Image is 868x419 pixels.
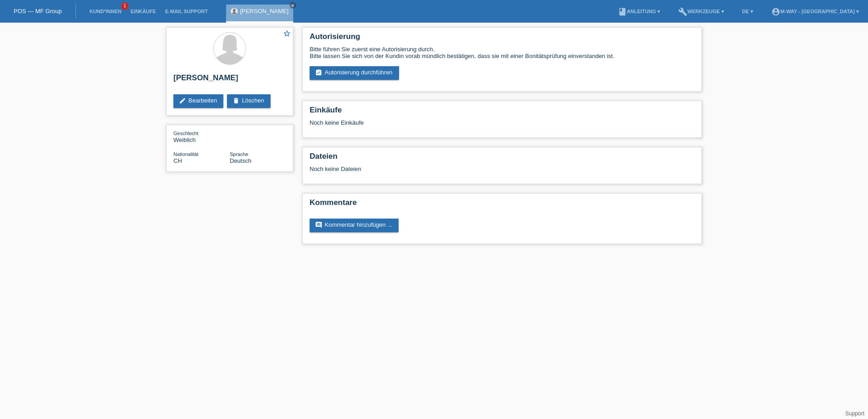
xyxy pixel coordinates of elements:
h2: Kommentare [310,198,695,212]
span: Nationalität [173,151,198,157]
div: Weiblich [173,130,230,143]
i: account_circle [771,7,780,16]
a: assignment_turned_inAutorisierung durchführen [310,66,399,80]
a: star_border [283,29,291,39]
div: Noch keine Einkäufe [310,119,695,133]
i: delete [232,97,240,104]
a: Kund*innen [85,9,126,14]
i: comment [315,221,322,229]
span: Geschlecht [173,131,198,136]
a: deleteLöschen [227,94,271,108]
a: DE ▾ [738,9,758,14]
i: book [618,7,627,16]
a: Support [845,410,864,417]
a: POS — MF Group [14,8,62,15]
a: buildWerkzeuge ▾ [674,9,729,14]
a: bookAnleitung ▾ [613,9,665,14]
h2: Autorisierung [310,32,695,46]
a: close [290,2,296,9]
div: Noch keine Dateien [310,166,587,172]
a: account_circlem-way - [GEOGRAPHIC_DATA] ▾ [767,9,863,14]
h2: Dateien [310,152,695,166]
a: editBearbeiten [173,94,223,108]
h2: [PERSON_NAME] [173,73,286,87]
span: 1 [121,2,128,10]
i: edit [179,97,186,104]
a: [PERSON_NAME] [240,8,289,15]
i: close [291,3,295,8]
i: build [678,7,687,16]
a: E-Mail Support [161,9,212,14]
span: Sprache [230,151,248,157]
span: Schweiz [173,157,182,164]
span: Deutsch [230,157,252,164]
a: commentKommentar hinzufügen ... [310,219,399,232]
div: Bitte führen Sie zuerst eine Autorisierung durch. Bitte lassen Sie sich von der Kundin vorab münd... [310,46,695,59]
i: star_border [283,29,291,38]
h2: Einkäufe [310,106,695,119]
a: Einkäufe [126,9,160,14]
i: assignment_turned_in [315,69,322,76]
